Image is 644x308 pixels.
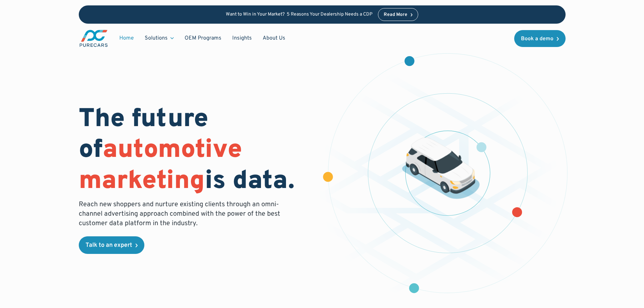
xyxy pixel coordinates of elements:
a: Home [114,32,139,45]
p: Reach new shoppers and nurture existing clients through an omni-channel advertising approach comb... [79,200,284,228]
a: Talk to an expert [79,236,144,254]
div: Solutions [139,32,179,45]
a: OEM Programs [179,32,227,45]
a: About Us [257,32,291,45]
div: Book a demo [521,36,553,42]
a: main [79,29,109,48]
div: Solutions [145,34,168,42]
p: Want to Win in Your Market? 5 Reasons Your Dealership Needs a CDP [226,12,373,18]
h1: The future of is data. [79,104,314,197]
span: automotive marketing [79,134,242,197]
div: Read More [384,13,407,17]
img: illustration of a vehicle [402,138,480,199]
a: Read More [378,8,419,21]
a: Insights [227,32,257,45]
a: Book a demo [514,30,566,47]
img: purecars logo [79,29,109,48]
div: Talk to an expert [86,242,132,248]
